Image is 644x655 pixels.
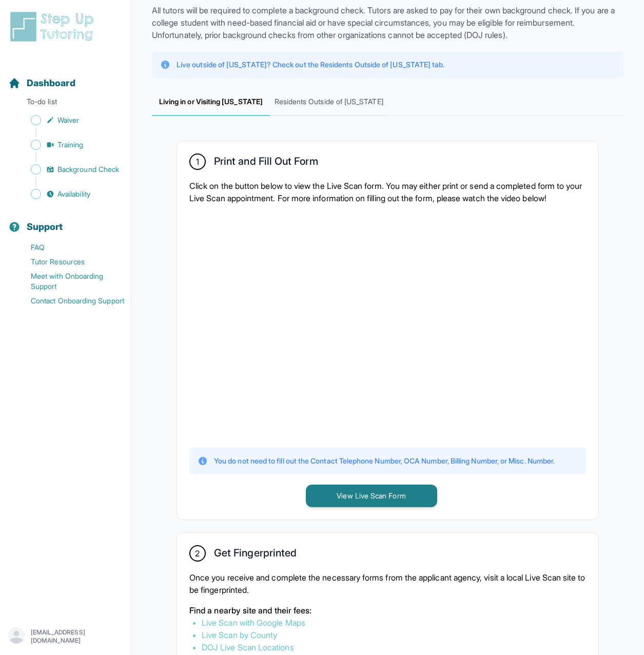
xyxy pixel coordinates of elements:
p: Find a nearby site and their fees: [189,604,586,617]
button: Dashboard [4,60,127,94]
a: Live Scan with Google Maps [202,618,305,628]
a: Training [8,138,131,152]
span: 1 [196,156,199,168]
iframe: YouTube video player [189,213,549,437]
p: To-do list [4,97,127,111]
span: Support [27,220,63,234]
a: Contact Onboarding Support [8,294,131,308]
a: Dashboard [8,76,75,90]
button: Support [4,203,127,238]
a: View Live Scan Form [306,490,437,500]
span: Background Check [57,164,119,175]
a: Waiver [8,113,131,127]
a: Availability [8,187,131,201]
p: Live outside of [US_STATE]? Check out the Residents Outside of [US_STATE] tab. [177,60,444,70]
a: Tutor Resources [8,255,131,269]
a: FAQ [8,240,131,255]
nav: Tabs [152,88,623,116]
span: Dashboard [27,76,75,90]
span: Living in or Visiting [US_STATE] [152,88,270,116]
span: Training [57,140,84,150]
p: Once you receive and complete the necessary forms from the applicant agency, visit a local Live S... [189,571,586,596]
p: Click on the button below to view the Live Scan form. You may either print or send a completed fo... [189,180,586,204]
h2: Get Fingerprinted [214,547,297,563]
h2: Print and Fill Out Form [214,155,318,171]
p: [EMAIL_ADDRESS][DOMAIN_NAME] [31,628,123,645]
span: Waiver [57,115,79,125]
p: You do not need to fill out the Contact Telephone Number, OCA Number, Billing Number, or Misc. Nu... [214,456,555,466]
a: Live Scan by County [202,630,277,640]
a: Background Check [8,162,131,177]
button: [EMAIL_ADDRESS][DOMAIN_NAME] [8,627,123,646]
button: View Live Scan Form [306,485,437,507]
img: logo [8,10,100,43]
span: 2 [195,547,200,560]
a: Meet with Onboarding Support [8,269,131,294]
span: Residents Outside of [US_STATE] [270,88,388,116]
p: All tutors will be required to complete a background check. Tutors are asked to pay for their own... [152,4,623,41]
a: DOJ Live Scan Locations [202,642,294,652]
span: Availability [57,189,90,199]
